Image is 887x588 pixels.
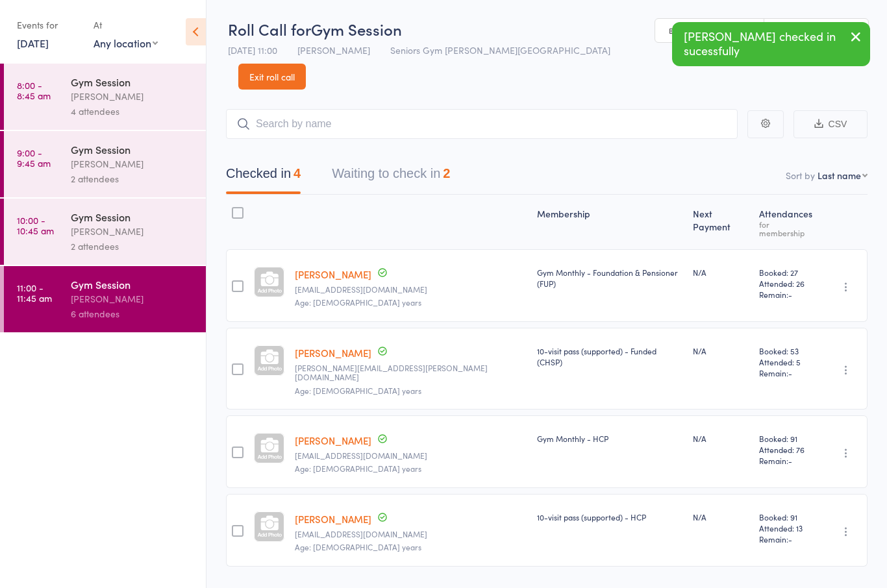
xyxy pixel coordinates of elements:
small: reryan51@gmail.com [295,451,527,460]
span: Age: [DEMOGRAPHIC_DATA] years [295,463,421,474]
span: Remain: [759,367,815,378]
a: [PERSON_NAME] [295,512,371,526]
input: Search by name [226,109,738,139]
a: [PERSON_NAME] [295,434,371,447]
span: Seniors Gym [PERSON_NAME][GEOGRAPHIC_DATA] [390,43,610,56]
div: N/A [693,511,749,522]
div: Last name [818,169,861,182]
a: Exit roll call [238,64,306,90]
div: Membership [532,201,688,243]
span: Booked: 27 [759,267,815,278]
small: noemail.kstraker@kstraker.com [295,530,527,539]
div: Gym Session [71,210,195,224]
a: 8:00 -8:45 amGym Session[PERSON_NAME]4 attendees [4,64,206,130]
button: CSV [793,110,868,138]
div: 6 attendees [71,306,195,321]
small: margaret.may.cooper@gmail.com [295,363,527,382]
span: Attended: 13 [759,522,815,533]
a: [PERSON_NAME] [295,267,371,281]
div: for membership [759,220,815,237]
div: 2 attendees [71,239,195,254]
small: brettjmclean@yahoo.com [295,285,527,294]
a: 10:00 -10:45 amGym Session[PERSON_NAME]2 attendees [4,199,206,265]
div: 2 [443,166,450,180]
a: [DATE] [17,36,49,50]
button: Waiting to check in2 [332,160,450,194]
span: Remain: [759,289,815,300]
div: N/A [693,267,749,278]
span: Roll Call for [228,18,311,40]
a: 11:00 -11:45 amGym Session[PERSON_NAME]6 attendees [4,266,206,332]
a: 9:00 -9:45 amGym Session[PERSON_NAME]2 attendees [4,131,206,197]
div: Gym Monthly - Foundation & Pensioner (FUP) [537,267,682,289]
div: 2 attendees [71,171,195,186]
span: Age: [DEMOGRAPHIC_DATA] years [295,297,421,308]
button: Checked in4 [226,160,301,194]
span: - [788,289,792,300]
div: Any location [94,36,158,50]
div: [PERSON_NAME] [71,156,195,171]
div: Gym Session [71,277,195,291]
span: Gym Session [311,18,402,40]
span: Remain: [759,533,815,545]
div: Atten­dances [754,201,820,243]
div: N/A [693,345,749,356]
span: - [788,533,792,545]
div: 4 [294,166,301,180]
time: 8:00 - 8:45 am [17,80,51,101]
span: Remain: [759,455,815,466]
span: Attended: 76 [759,444,815,455]
a: [PERSON_NAME] [295,346,371,360]
div: Events for [17,14,81,36]
label: Sort by [786,169,815,182]
span: [DATE] 11:00 [228,43,277,56]
div: 10-visit pass (supported) - HCP [537,511,682,522]
span: Booked: 91 [759,511,815,522]
span: Booked: 53 [759,345,815,356]
span: Age: [DEMOGRAPHIC_DATA] years [295,541,421,552]
span: - [788,367,792,378]
div: N/A [693,433,749,444]
div: [PERSON_NAME] [71,291,195,306]
span: Booked: 91 [759,433,815,444]
div: [PERSON_NAME] [71,224,195,239]
span: Attended: 26 [759,278,815,289]
span: - [788,455,792,466]
div: 10-visit pass (supported) - Funded (CHSP) [537,345,682,367]
time: 10:00 - 10:45 am [17,215,54,236]
div: At [94,14,158,36]
div: [PERSON_NAME] [71,89,195,104]
div: Gym Session [71,142,195,156]
div: Next Payment [688,201,754,243]
span: [PERSON_NAME] [297,43,370,56]
div: Gym Monthly - HCP [537,433,682,444]
time: 11:00 - 11:45 am [17,282,52,303]
time: 9:00 - 9:45 am [17,147,51,168]
span: Attended: 5 [759,356,815,367]
div: Gym Session [71,75,195,89]
div: [PERSON_NAME] checked in sucessfully [672,22,870,66]
div: 4 attendees [71,104,195,119]
span: Age: [DEMOGRAPHIC_DATA] years [295,385,421,396]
